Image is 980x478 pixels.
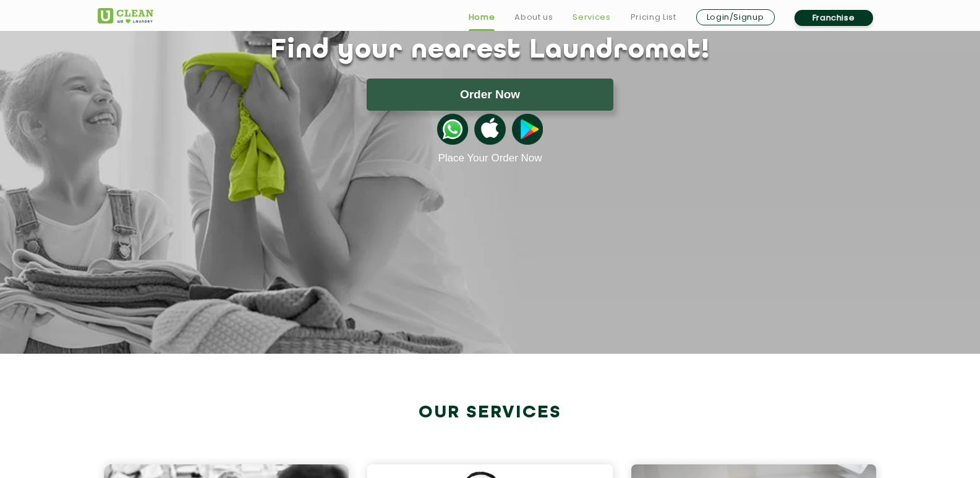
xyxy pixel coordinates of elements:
[98,8,153,23] img: UClean Laundry and Dry Cleaning
[88,35,892,66] h1: Find your nearest Laundromat!
[631,10,676,25] a: Pricing List
[795,10,873,26] a: Franchise
[512,114,543,145] img: playstoreicon.png
[696,9,775,25] a: Login/Signup
[469,10,495,25] a: Home
[98,403,883,423] h2: Our Services
[438,152,542,164] a: Place Your Order Now
[437,114,468,145] img: whatsappicon.png
[367,79,613,111] button: Order Now
[514,10,553,25] a: About us
[474,114,505,145] img: apple-icon.png
[573,10,610,25] a: Services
